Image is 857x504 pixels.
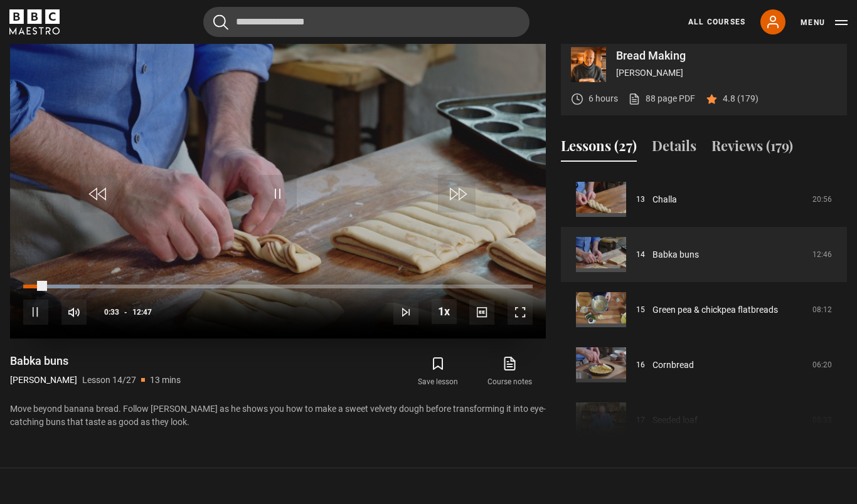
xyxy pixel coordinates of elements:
[723,92,759,105] p: 4.8 (179)
[508,300,533,325] button: Fullscreen
[124,308,127,317] span: -
[23,300,48,325] button: Pause
[652,135,696,162] button: Details
[132,301,152,323] span: 12:47
[711,135,793,162] button: Reviews (179)
[9,9,60,34] svg: BBC Maestro
[104,301,119,323] span: 0:33
[628,92,695,105] a: 88 page PDF
[10,374,77,387] p: [PERSON_NAME]
[561,135,637,162] button: Lessons (27)
[616,50,837,61] p: Bread Making
[432,299,457,324] button: Playback Rate
[652,193,677,206] a: Challa
[688,16,745,28] a: All Courses
[616,66,837,80] p: [PERSON_NAME]
[23,285,533,288] div: Progress Bar
[474,354,546,390] a: Course notes
[469,300,494,325] button: Captions
[61,300,87,325] button: Mute
[10,37,546,338] video-js: Video Player
[652,359,694,372] a: Cornbread
[652,248,699,261] a: Babka buns
[588,92,618,105] p: 6 hours
[402,354,474,390] button: Save lesson
[213,14,228,30] button: Submit the search query
[393,300,418,325] button: Next Lesson
[10,402,546,429] p: Move beyond banana bread. Follow [PERSON_NAME] as he shows you how to make a sweet velvety dough ...
[10,354,181,369] h1: Babka buns
[150,374,181,387] p: 13 mins
[203,7,530,37] input: Search
[801,16,848,29] button: Toggle navigation
[82,374,136,387] p: Lesson 14/27
[652,303,778,317] a: Green pea & chickpea flatbreads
